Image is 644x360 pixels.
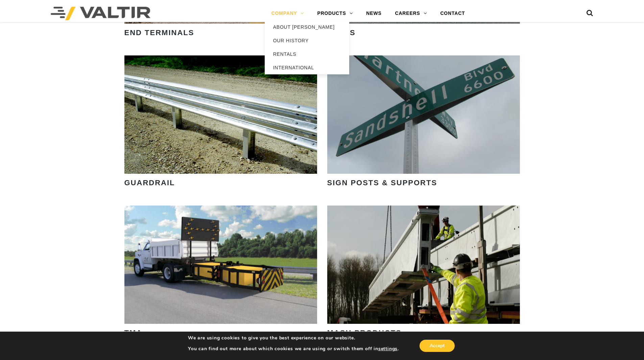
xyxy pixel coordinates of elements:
[265,20,349,34] a: ABOUT [PERSON_NAME]
[420,340,455,352] button: Accept
[124,329,147,337] strong: TMAs
[124,178,175,187] strong: GUARDRAIL
[311,7,360,20] a: PRODUCTS
[265,61,349,74] a: INTERNATIONAL
[359,7,388,20] a: NEWS
[188,335,399,341] p: We are using cookies to give you the best experience on our website.
[265,7,311,20] a: COMPANY
[51,7,150,20] img: Valtir
[265,47,349,61] a: RENTALS
[378,346,398,352] button: settings
[265,34,349,47] a: OUR HISTORY
[327,178,437,187] strong: SIGN POSTS & SUPPORTS
[327,329,402,337] strong: MASH PRODUCTS
[124,28,194,37] strong: END TERMINALS
[388,7,434,20] a: CAREERS
[433,7,472,20] a: CONTACT
[188,346,399,352] p: You can find out more about which cookies we are using or switch them off in .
